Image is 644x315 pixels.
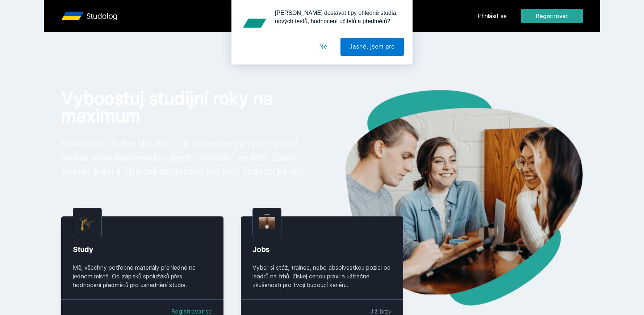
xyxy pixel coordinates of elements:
[240,9,269,38] img: notification icon
[252,244,392,254] div: Jobs
[252,263,392,289] div: Vyber si stáž, trainee, nebo absolvestkou pozici od leadrů na trhů. Získej cenou praxi a užitečné...
[73,244,212,254] div: Study
[259,212,275,231] img: briefcase.png
[269,9,404,25] div: [PERSON_NAME] dostávat tipy ohledně studia, nových testů, hodnocení učitelů a předmětů?
[322,90,583,306] img: hero.png
[79,214,96,231] img: graduation-cap.png
[340,38,404,56] button: Jasně, jsem pro
[61,136,310,179] p: Usnadni si studentský život. Na nic nečekej a vyber si stáž, trainee nebo absolvestkou pozici od ...
[310,38,336,56] button: Ne
[61,90,310,125] h1: Vyboostuj studijní roky na maximum
[73,263,212,289] div: Měj všechny potřebné materiály přehledně na jednom místě. Od zápisků spolužáků přes hodnocení pře...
